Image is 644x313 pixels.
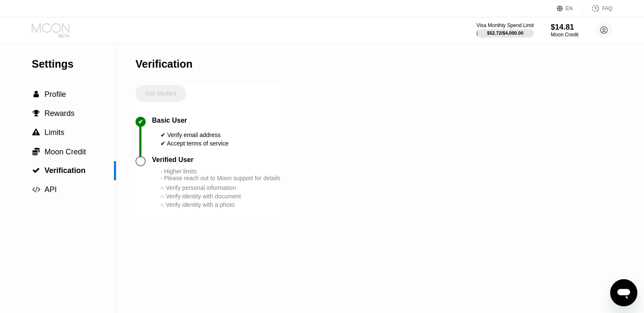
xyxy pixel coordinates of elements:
[551,23,578,32] div: $14.81
[610,279,637,306] iframe: Кнопка запуска окна обмена сообщениями
[44,148,86,156] span: Moon Credit
[602,5,612,11] div: FAQ
[32,147,40,156] div: 
[160,168,280,181] div: - Higher limits - Please reach out to Moon support for details
[44,166,86,175] span: Verification
[32,58,116,70] div: Settings
[44,109,75,118] span: Rewards
[33,91,39,98] span: 
[44,185,57,194] span: API
[160,132,229,138] div: ✔ Verify email address
[32,129,40,136] div: 
[476,22,533,28] div: Visa Monthly Spend Limit
[551,32,578,38] div: Moon Credit
[32,167,40,174] span: 
[160,201,280,208] div: ○ Verify identity with a photo
[135,58,193,70] div: Verification
[160,140,229,147] div: ✔ Accept terms of service
[583,4,612,13] div: FAQ
[138,118,143,125] div: ✔
[32,167,40,174] div: 
[32,147,40,156] span: 
[152,117,187,124] div: Basic User
[160,193,280,200] div: ○ Verify identity with document
[44,128,64,137] span: Limits
[160,184,280,191] div: ○ Verify personal information
[32,110,40,117] div: 
[32,186,40,193] span: 
[551,23,578,38] div: $14.81Moon Credit
[476,22,533,38] div: Visa Monthly Spend Limit$52.72/$4,000.00
[152,156,193,164] div: Verified User
[32,91,40,98] div: 
[44,90,66,99] span: Profile
[33,110,40,117] span: 
[557,4,583,13] div: EN
[32,129,40,136] span: 
[32,186,40,193] div: 
[487,30,523,36] div: $52.72 / $4,000.00
[566,5,573,11] div: EN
